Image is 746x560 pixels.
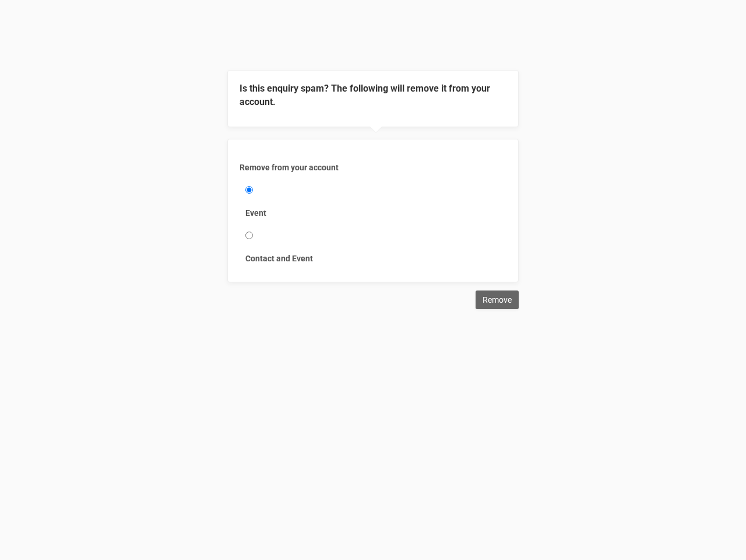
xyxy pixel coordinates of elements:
label: Remove from your account [240,162,506,173]
legend: Is this enquiry spam? The following will remove it from your account. [240,82,506,109]
label: Event [245,207,501,219]
input: Remove [476,290,519,309]
label: Contact and Event [245,253,501,264]
input: Event [245,186,253,194]
input: Contact and Event [245,232,253,239]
